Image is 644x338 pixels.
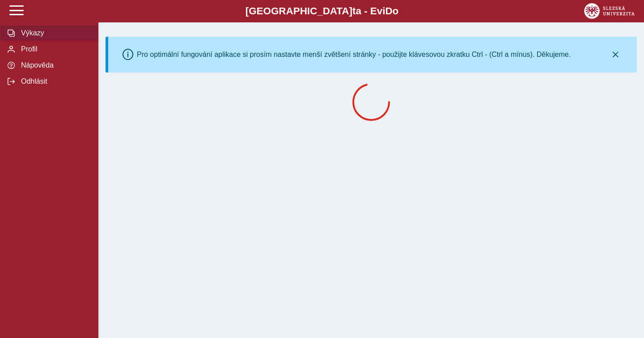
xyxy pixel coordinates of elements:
[18,77,91,86] span: Odhlásit
[27,5,617,17] b: [GEOGRAPHIC_DATA] a - Evi
[137,51,571,59] div: Pro optimální fungování aplikace si prosím nastavte menší zvětšení stránky - použijte klávesovou ...
[18,61,91,69] span: Nápověda
[385,5,392,17] span: D
[18,45,91,53] span: Profil
[584,3,635,19] img: logo_web_su.png
[393,5,399,17] span: o
[18,29,91,37] span: Výkazy
[352,5,356,17] span: t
